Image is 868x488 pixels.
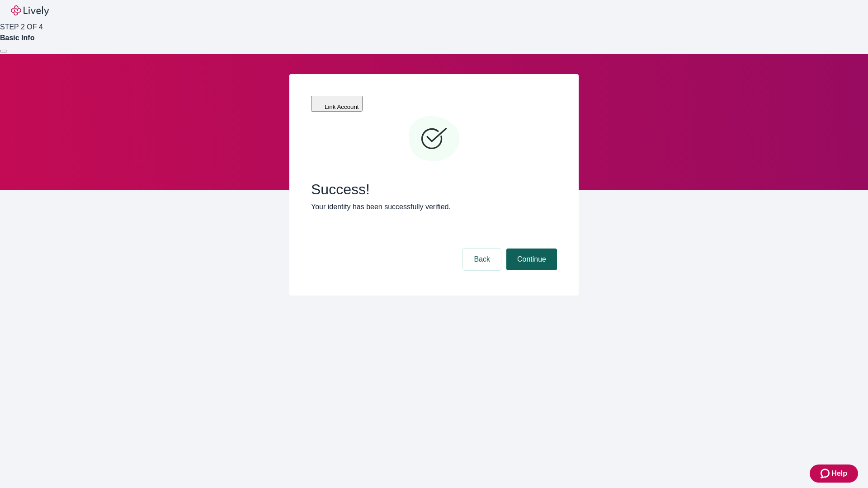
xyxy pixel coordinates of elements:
span: Success! [311,181,557,198]
svg: Zendesk support icon [821,468,831,479]
button: Link Account [311,96,363,112]
img: Lively [11,5,49,16]
button: Continue [506,249,557,270]
p: Your identity has been successfully verified. [311,202,557,212]
button: Back [463,249,501,270]
span: Help [831,468,847,479]
button: Zendesk support iconHelp [810,465,858,483]
svg: Checkmark icon [407,112,461,166]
